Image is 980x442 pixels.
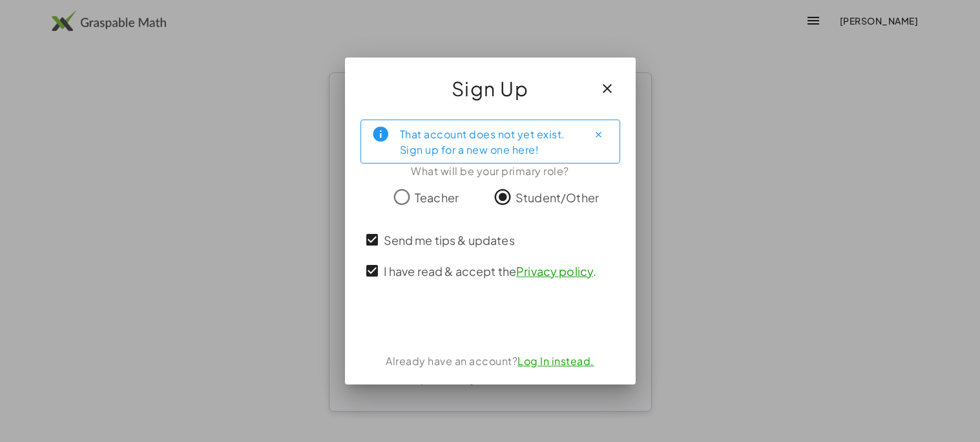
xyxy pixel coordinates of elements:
span: Teacher [415,189,459,206]
div: That account does not yet exist. Sign up for a new one here! [400,125,578,158]
a: Privacy policy [516,264,593,279]
span: Send me tips & updates [384,231,515,249]
a: Log In instead. [517,354,594,368]
span: Student/Other [516,189,599,206]
span: Sign Up [452,73,529,104]
div: What will be your primary role? [360,163,620,179]
div: Already have an account? [360,353,620,369]
span: I have read & accept the . [384,262,597,280]
button: Close [589,124,609,145]
iframe: Sign in with Google Button [419,306,561,334]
